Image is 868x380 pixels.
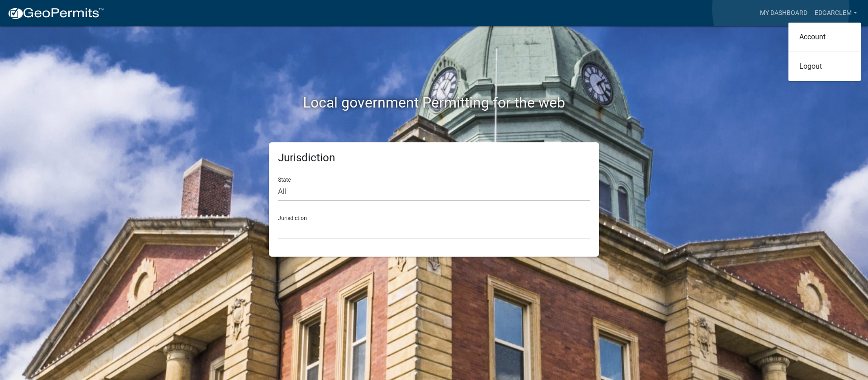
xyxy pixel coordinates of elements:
a: My Dashboard [756,5,811,22]
a: Account [788,26,861,48]
h5: Jurisdiction [278,151,590,164]
a: Logout [788,56,861,77]
h2: Local government Permitting for the web [183,94,685,111]
a: EdgarClem [811,5,861,22]
div: EdgarClem [788,23,861,81]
